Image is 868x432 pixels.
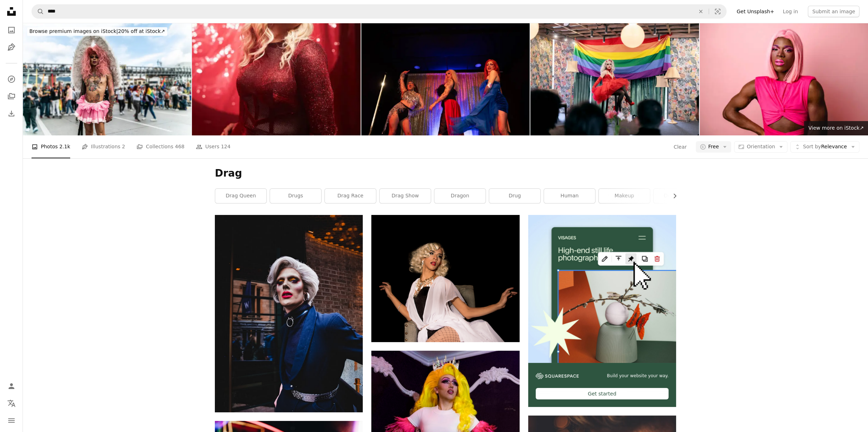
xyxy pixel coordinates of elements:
[82,135,125,158] a: Illustrations 2
[215,167,676,180] h1: Drag
[4,89,19,104] a: Collections
[709,5,726,18] button: Visual search
[778,6,802,17] a: Log in
[371,275,519,282] a: a woman wearing a dress
[668,189,676,203] button: scroll list to the right
[528,215,676,363] img: file-1723602894256-972c108553a7image
[700,23,868,135] img: Muscular black transgender model wearing pink dress
[325,189,376,203] a: drag race
[136,135,184,158] a: Collections 468
[734,141,787,153] button: Orientation
[361,23,530,135] img: Drag queens performing on stage in nightclub
[747,144,775,149] span: Orientation
[434,189,486,203] a: dragon
[489,189,540,203] a: drug
[536,388,669,399] div: Get started
[4,23,19,37] a: Photos
[32,5,44,18] button: Search Unsplash
[4,4,19,20] a: Home — Unsplash
[215,310,363,317] a: woman wearing blue coat in front of concrete building
[270,189,321,203] a: drugs
[693,5,709,18] button: Clear
[215,215,363,412] img: woman wearing blue coat in front of concrete building
[196,135,230,158] a: Users 124
[380,189,431,203] a: drag show
[4,413,19,428] button: Menu
[803,144,821,149] span: Sort by
[23,23,191,135] img: Portrait of LGBT friends on a LGBTQIA pride event
[192,23,360,135] img: Beautiful drag performer on stage
[221,143,231,150] span: 124
[607,373,669,379] span: Build your website your way.
[122,143,125,150] span: 2
[4,106,19,121] a: Download History
[536,373,579,379] img: file-1606177908946-d1eed1cbe4f5image
[528,215,676,407] a: Build your website your way.Get started
[23,23,172,40] a: Browse premium images on iStock|20% off at iStock↗
[29,28,118,34] span: Browse premium images on iStock |
[4,379,19,393] a: Log in / Sign up
[790,141,859,153] button: Sort byRelevance
[808,125,864,131] span: View more on iStock ↗
[696,141,732,153] button: Free
[215,189,266,203] a: drag queen
[530,23,699,135] img: Latin drag queen from bogota Colombia between 30 and 39 years old, presents her theatrical work t...
[803,143,847,150] span: Relevance
[708,143,719,150] span: Free
[4,72,19,86] a: Explore
[599,189,650,203] a: makeup
[29,28,165,34] span: 20% off at iStock ↗
[808,6,859,17] button: Submit an image
[732,6,778,17] a: Get Unsplash+
[804,121,868,135] a: View more on iStock↗
[4,396,19,411] button: Language
[371,215,519,342] img: a woman wearing a dress
[175,143,184,150] span: 468
[673,141,687,153] button: Clear
[4,40,19,54] a: Illustrations
[32,4,727,19] form: Find visuals sitewide
[544,189,595,203] a: human
[654,189,705,203] a: drag racing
